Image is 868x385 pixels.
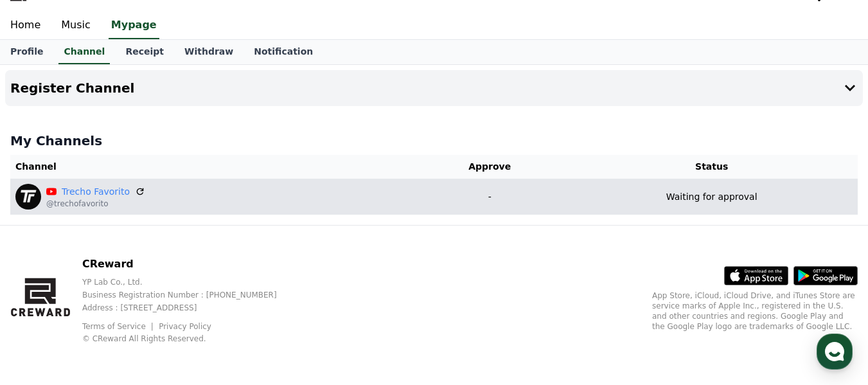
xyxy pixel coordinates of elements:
[10,81,134,95] h4: Register Channel
[33,298,55,308] span: Home
[82,303,297,313] p: Address : [STREET_ADDRESS]
[46,199,145,209] p: @trechofavorito
[85,278,166,310] a: Messages
[565,155,858,179] th: Status
[5,70,863,106] button: Register Channel
[10,132,858,150] h4: My Channels
[652,291,858,332] p: App Store, iCloud, iCloud Drive, and iTunes Store are service marks of Apple Inc., registered in ...
[107,298,145,309] span: Messages
[62,185,130,199] a: Trecho Favorito
[82,290,297,300] p: Business Registration Number : [PHONE_NUMBER]
[82,334,297,344] p: © CReward All Rights Reserved.
[15,184,41,210] img: Trecho Favorito
[419,190,560,204] p: -
[190,298,222,308] span: Settings
[166,278,247,310] a: Settings
[666,190,757,204] p: Waiting for approval
[414,155,565,179] th: Approve
[4,278,85,310] a: Home
[115,40,174,64] a: Receipt
[82,277,297,287] p: YP Lab Co., Ltd.
[159,322,211,331] a: Privacy Policy
[174,40,244,64] a: Withdraw
[58,40,110,64] a: Channel
[82,256,297,272] p: CReward
[244,40,323,64] a: Notification
[82,322,155,331] a: Terms of Service
[10,155,414,179] th: Channel
[109,12,159,39] a: Mypage
[51,12,101,39] a: Music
